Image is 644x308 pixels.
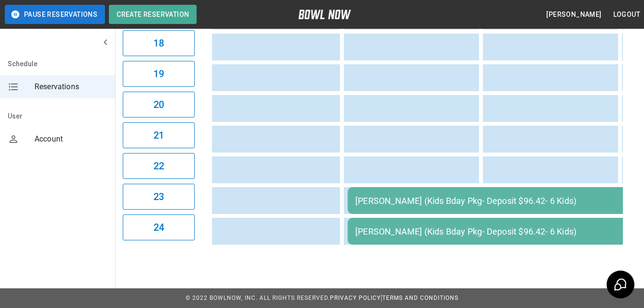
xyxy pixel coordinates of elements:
[153,158,164,174] h6: 22
[109,5,197,24] button: Create Reservation
[153,220,164,235] h6: 24
[123,122,195,148] button: 21
[330,295,381,301] a: Privacy Policy
[123,92,195,118] button: 20
[123,184,195,210] button: 23
[123,153,195,179] button: 22
[609,6,644,24] button: Logout
[153,36,164,51] h6: 18
[186,295,330,301] span: © 2022 BowlNow, Inc. All Rights Reserved.
[153,66,164,82] h6: 19
[123,61,195,87] button: 19
[153,189,164,204] h6: 23
[542,6,605,24] button: [PERSON_NAME]
[35,133,107,145] span: Account
[5,5,105,24] button: Pause Reservations
[382,295,458,301] a: Terms and Conditions
[35,81,107,93] span: Reservations
[298,10,351,19] img: logo
[123,30,195,56] button: 18
[153,97,164,112] h6: 20
[123,214,195,240] button: 24
[153,128,164,143] h6: 21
